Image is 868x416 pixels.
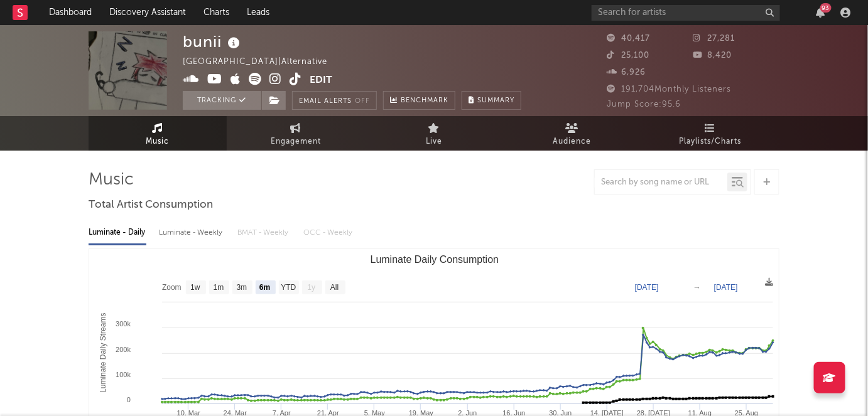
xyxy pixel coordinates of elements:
[820,3,832,13] div: 93
[371,254,499,265] text: Luminate Daily Consumption
[162,284,182,292] text: Zoom
[816,8,825,18] button: 93
[693,283,701,292] text: →
[592,5,780,21] input: Search for artists
[714,283,738,292] text: [DATE]
[607,51,649,60] span: 25,100
[607,68,646,77] span: 6,926
[183,31,243,52] div: bunii
[159,222,225,243] div: Luminate - Weekly
[553,134,592,149] span: Audience
[214,284,224,292] text: 1m
[635,283,659,292] text: [DATE]
[365,116,503,151] a: Live
[271,134,321,149] span: Engagement
[310,73,332,88] button: Edit
[281,284,296,292] text: YTD
[89,198,213,213] span: Total Artist Consumption
[259,284,270,292] text: 6m
[308,284,316,292] text: 1y
[641,116,779,151] a: Playlists/Charts
[693,51,732,60] span: 8,420
[116,320,131,328] text: 300k
[127,396,131,403] text: 0
[462,91,521,110] button: Summary
[426,134,442,149] span: Live
[607,35,650,43] span: 40,417
[607,85,731,93] span: 191,704 Monthly Listeners
[183,91,261,110] button: Tracking
[183,55,342,70] div: [GEOGRAPHIC_DATA] | Alternative
[99,313,107,393] text: Luminate Daily Streams
[89,222,146,243] div: Luminate - Daily
[503,116,641,151] a: Audience
[401,93,448,109] span: Benchmark
[607,100,681,109] span: Jump Score: 95.6
[477,97,514,104] span: Summary
[227,116,365,151] a: Engagement
[693,35,735,43] span: 27,281
[190,284,200,292] text: 1w
[292,91,377,110] button: Email AlertsOff
[355,98,370,105] em: Off
[116,346,131,353] text: 200k
[116,371,131,378] text: 100k
[595,178,727,188] input: Search by song name or URL
[680,134,742,149] span: Playlists/Charts
[89,116,227,151] a: Music
[237,284,247,292] text: 3m
[383,91,455,110] a: Benchmark
[330,284,339,292] text: All
[146,134,170,149] span: Music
